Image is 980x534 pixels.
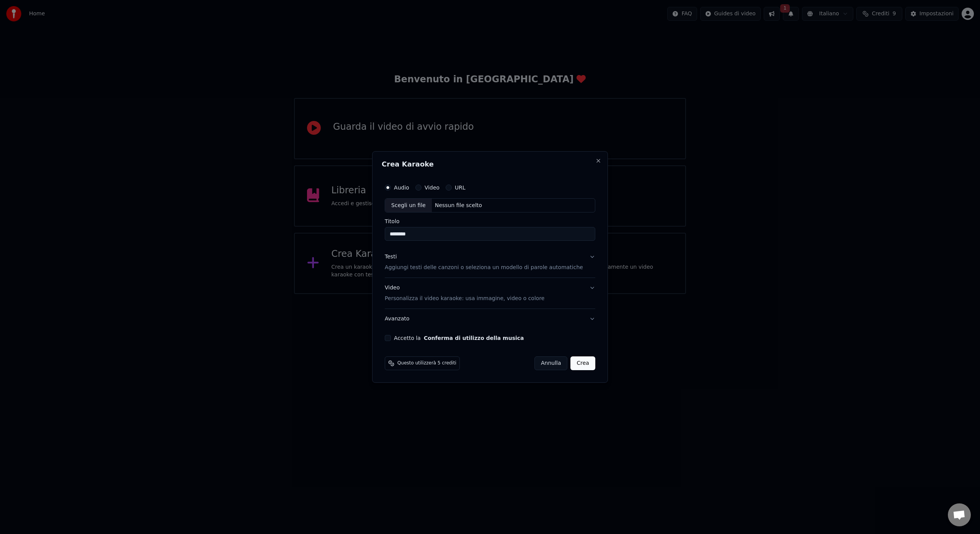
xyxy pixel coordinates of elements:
[534,356,568,370] button: Annulla
[385,309,595,329] button: Avanzato
[385,199,432,212] div: Scegli un file
[425,185,439,190] label: Video
[394,185,409,190] label: Audio
[385,284,544,303] div: Video
[385,264,583,272] p: Aggiungi testi delle canzoni o seleziona un modello di parole automatiche
[432,202,485,209] div: Nessun file scelto
[385,278,595,309] button: VideoPersonalizza il video karaoke: usa immagine, video o colore
[424,335,524,341] button: Accetto la
[385,219,595,224] label: Titolo
[394,335,524,341] label: Accetto la
[385,253,397,261] div: Testi
[385,295,544,302] p: Personalizza il video karaoke: usa immagine, video o colore
[397,360,456,366] span: Questo utilizzerà 5 crediti
[385,247,595,278] button: TestiAggiungi testi delle canzoni o seleziona un modello di parole automatiche
[571,356,595,370] button: Crea
[382,161,598,168] h2: Crea Karaoke
[455,185,465,190] label: URL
